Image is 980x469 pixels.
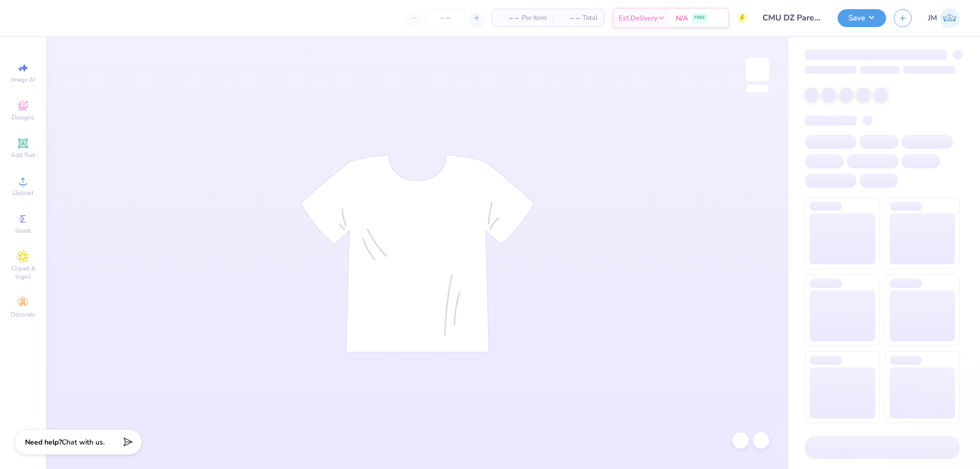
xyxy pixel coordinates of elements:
[694,14,705,21] span: FREE
[928,8,960,28] a: JM
[755,8,830,28] input: Untitled Design
[928,12,937,24] span: JM
[11,76,35,84] span: Image AI
[619,13,657,23] span: Est. Delivery
[11,151,35,159] span: Add Text
[12,113,34,121] span: Designs
[582,13,598,23] span: Total
[62,437,105,447] span: Chat with us.
[498,13,519,23] span: – –
[425,9,465,27] input: – –
[11,310,35,318] span: Decorate
[25,437,62,447] strong: Need help?
[676,13,688,23] span: N/A
[838,9,886,27] button: Save
[15,227,31,235] span: Greek
[301,154,534,353] img: tee-skeleton.svg
[5,264,41,281] span: Clipart & logos
[522,13,547,23] span: Per Item
[559,13,579,23] span: – –
[13,189,33,197] span: Upload
[940,8,960,28] img: Joshua Macky Gaerlan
